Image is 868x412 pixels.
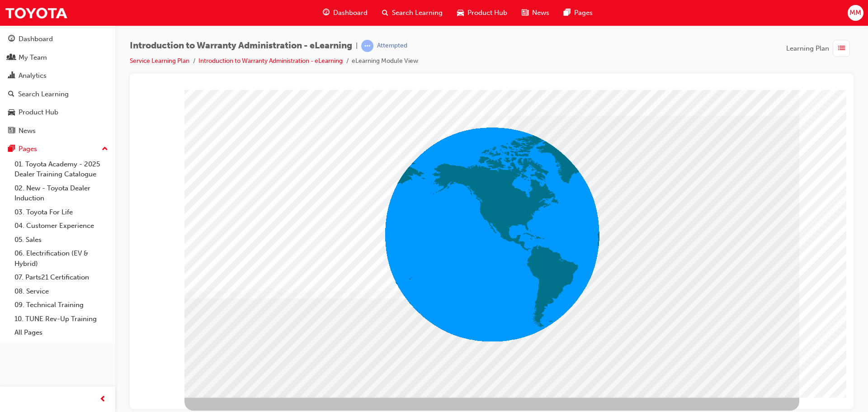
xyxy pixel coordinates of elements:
[4,31,112,47] a: Dashboard
[375,4,450,22] a: search-iconSearch Learning
[11,181,112,205] a: 02. New - Toyota Dealer Induction
[514,4,557,22] a: news-iconNews
[130,57,189,65] a: Service Learning Plan
[352,56,418,66] li: eLearning Module View
[8,145,15,153] span: pages-icon
[19,107,58,118] div: Product Hub
[4,123,112,139] a: News
[849,8,861,18] span: MM
[4,49,112,66] a: My Team
[457,7,464,19] span: car-icon
[19,144,37,154] div: Pages
[11,205,112,219] a: 03. Toyota For Life
[99,394,106,405] span: prev-icon
[333,8,368,18] span: Dashboard
[450,4,514,22] a: car-iconProduct Hub
[4,29,112,141] button: DashboardMy TeamAnalyticsSearch LearningProduct HubNews
[8,109,15,117] span: car-icon
[786,43,829,54] span: Learning Plan
[8,35,15,43] span: guage-icon
[11,233,112,247] a: 05. Sales
[11,157,112,181] a: 01. Toyota Academy - 2025 Dealer Training Catalogue
[467,8,507,18] span: Product Hub
[382,7,388,19] span: search-icon
[11,312,112,326] a: 10. TUNE Rev-Up Training
[4,141,112,157] button: Pages
[316,4,375,22] a: guage-iconDashboard
[11,284,112,298] a: 08. Service
[11,326,112,340] a: All Pages
[11,246,112,270] a: 06. Electrification (EV & Hybrid)
[102,143,108,155] span: up-icon
[4,67,112,84] a: Analytics
[18,89,69,99] div: Search Learning
[323,7,330,19] span: guage-icon
[8,54,15,62] span: people-icon
[574,8,593,18] span: Pages
[8,90,14,99] span: search-icon
[564,7,571,19] span: pages-icon
[361,40,373,52] span: learningRecordVerb_ATTEMPT-icon
[532,8,549,18] span: News
[5,3,68,23] img: Trak
[11,219,112,233] a: 04. Customer Experience
[786,40,854,57] button: Learning Plan
[356,41,358,51] span: |
[557,4,600,22] a: pages-iconPages
[522,7,528,19] span: news-icon
[19,34,53,44] div: Dashboard
[838,43,845,54] span: list-icon
[377,42,407,50] div: Attempted
[11,298,112,312] a: 09. Technical Training
[4,104,112,121] a: Product Hub
[19,52,47,63] div: My Team
[4,86,112,103] a: Search Learning
[8,127,15,135] span: news-icon
[11,270,112,284] a: 07. Parts21 Certification
[198,57,343,65] a: Introduction to Warranty Administration - eLearning
[8,72,15,80] span: chart-icon
[19,71,47,81] div: Analytics
[19,126,36,136] div: News
[130,41,352,51] span: Introduction to Warranty Administration - eLearning
[392,8,443,18] span: Search Learning
[848,5,863,21] button: MM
